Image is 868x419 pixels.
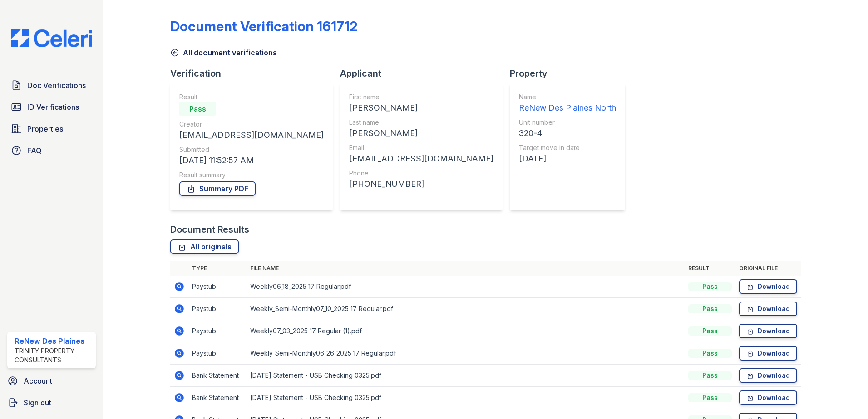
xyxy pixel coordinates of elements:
th: Result [685,261,735,276]
a: Download [739,324,797,338]
div: Pass [688,326,732,336]
div: [PHONE_NUMBER] [349,178,493,190]
td: Paystub [188,320,247,342]
div: Last name [349,118,493,127]
td: Paystub [188,276,247,298]
div: [EMAIL_ADDRESS][DOMAIN_NAME] [179,129,324,141]
a: Download [739,368,797,383]
a: All originals [170,239,239,254]
div: [PERSON_NAME] [349,127,493,140]
a: Download [739,302,797,316]
div: ReNew Des Plaines North [519,102,616,114]
div: Result [179,93,324,102]
div: Creator [179,120,324,129]
div: ReNew Des Plaines [15,336,92,346]
div: [DATE] [519,152,616,165]
a: Sign out [4,394,99,412]
span: Account [24,375,52,386]
div: Property [510,67,632,80]
a: Download [739,279,797,294]
span: ID Verifications [27,102,79,112]
td: Bank Statement [188,365,247,387]
div: Applicant [340,67,510,80]
div: Phone [349,169,493,178]
td: Weekly_Semi-Monthly06_26_2025 17 Regular.pdf [247,342,685,365]
div: Pass [688,349,732,358]
div: Document Verification 161712 [170,18,358,34]
span: Properties [27,123,63,134]
a: Summary PDF [179,181,256,196]
div: Email [349,143,493,152]
div: [EMAIL_ADDRESS][DOMAIN_NAME] [349,152,493,165]
div: Target move in date [519,143,616,152]
a: Account [4,372,99,390]
td: Weekly07_03_2025 17 Regular (1).pdf [247,320,685,342]
th: Original file [735,261,801,276]
div: 320-4 [519,127,616,140]
div: Trinity Property Consultants [15,346,92,365]
a: FAQ [7,141,96,160]
span: Sign out [24,397,51,408]
div: Name [519,93,616,102]
a: Download [739,390,797,405]
td: Bank Statement [188,387,247,409]
td: Paystub [188,342,247,365]
a: All document verifications [170,47,277,58]
td: Paystub [188,298,247,320]
div: Pass [688,304,732,313]
div: Document Results [170,223,249,236]
span: FAQ [27,145,42,156]
div: Submitted [179,145,324,154]
iframe: chat widget [830,383,859,410]
td: [DATE] Statement - USB Checking 0325.pdf [247,387,685,409]
a: Doc Verifications [7,76,96,94]
div: Pass [688,371,732,380]
a: Name ReNew Des Plaines North [519,93,616,114]
td: Weekly_Semi-Monthly07_10_2025 17 Regular.pdf [247,298,685,320]
div: [DATE] 11:52:57 AM [179,154,324,167]
a: Properties [7,120,96,138]
td: [DATE] Statement - USB Checking 0325.pdf [247,365,685,387]
div: Result summary [179,171,324,180]
div: First name [349,93,493,102]
span: Doc Verifications [27,80,86,91]
img: CE_Logo_Blue-a8612792a0a2168367f1c8372b55b34899dd931a85d93a1a3d3e32e68fde9ad4.png [4,29,99,47]
div: Unit number [519,118,616,127]
div: Pass [179,102,216,116]
th: Type [188,261,247,276]
a: Download [739,346,797,361]
a: ID Verifications [7,98,96,116]
div: Pass [688,393,732,402]
div: Pass [688,282,732,291]
td: Weekly06_18_2025 17 Regular.pdf [247,276,685,298]
div: [PERSON_NAME] [349,102,493,114]
th: File name [247,261,685,276]
div: Verification [170,67,340,80]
